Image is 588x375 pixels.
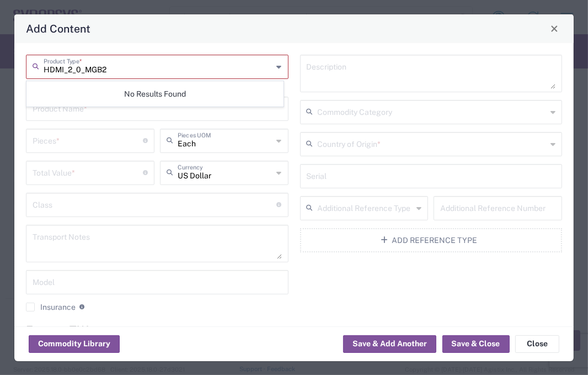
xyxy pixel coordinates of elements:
[343,335,436,353] button: Save & Add Another
[29,335,120,353] button: Commodity Library
[26,81,284,107] div: No Results Found
[442,335,510,353] button: Save & Close
[26,324,562,337] h4: Export - TW
[26,79,288,89] div: This field is required
[26,20,90,36] h4: Add Content
[26,303,76,311] label: Insurance
[547,21,562,36] button: Close
[300,228,563,252] button: Add Reference Type
[515,335,559,353] button: Close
